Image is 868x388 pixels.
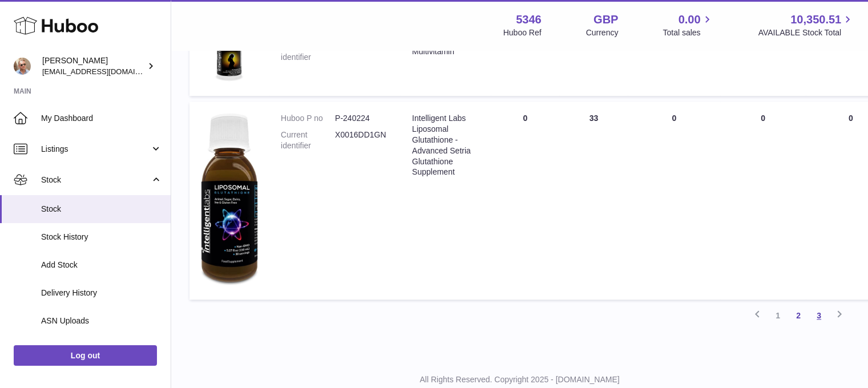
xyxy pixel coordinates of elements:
dd: X0017L31NR [335,41,389,63]
td: 0 [628,102,720,300]
a: 1 [768,305,788,326]
img: support@radoneltd.co.uk [14,58,31,75]
span: [EMAIL_ADDRESS][DOMAIN_NAME] [42,67,168,76]
td: 0 [720,13,806,96]
span: Total sales [663,27,713,38]
a: 2 [788,305,809,326]
span: Listings [41,144,150,155]
dd: X0016DD1GN [335,130,389,151]
span: 0.00 [679,12,701,27]
dt: Current identifier [281,41,335,63]
span: Delivery History [41,288,162,298]
td: 0 [720,102,806,300]
span: My Dashboard [41,113,162,124]
dt: Current identifier [281,130,335,151]
td: 33 [559,102,628,300]
a: 3 [809,305,829,326]
strong: GBP [594,12,618,27]
span: Stock [41,175,150,185]
td: 0 [559,13,628,96]
td: 0 [628,13,720,96]
img: product image [201,113,258,285]
strong: 5346 [516,12,542,27]
div: Currency [586,27,619,38]
span: Add Stock [41,260,162,270]
img: product image [201,25,258,82]
span: AVAILABLE Stock Total [758,27,854,38]
span: Stock [41,204,162,215]
div: Intelligent Labs Liposomal Glutathione - Advanced Setria Glutathione Supplement [412,113,479,177]
dt: Huboo P no [281,113,335,124]
a: Log out [14,345,157,366]
div: Huboo Ref [503,27,542,38]
div: [PERSON_NAME] [42,55,145,77]
dd: P-240224 [335,113,389,124]
p: All Rights Reserved. Copyright 2025 - [DOMAIN_NAME] [180,374,859,385]
a: 10,350.51 AVAILABLE Stock Total [758,12,854,38]
td: 0 [491,102,559,300]
a: 0.00 Total sales [663,12,713,38]
span: 0 [849,114,853,123]
span: 10,350.51 [790,12,841,27]
span: ASN Uploads [41,316,162,326]
span: Stock History [41,232,162,242]
td: 0 [491,13,559,96]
